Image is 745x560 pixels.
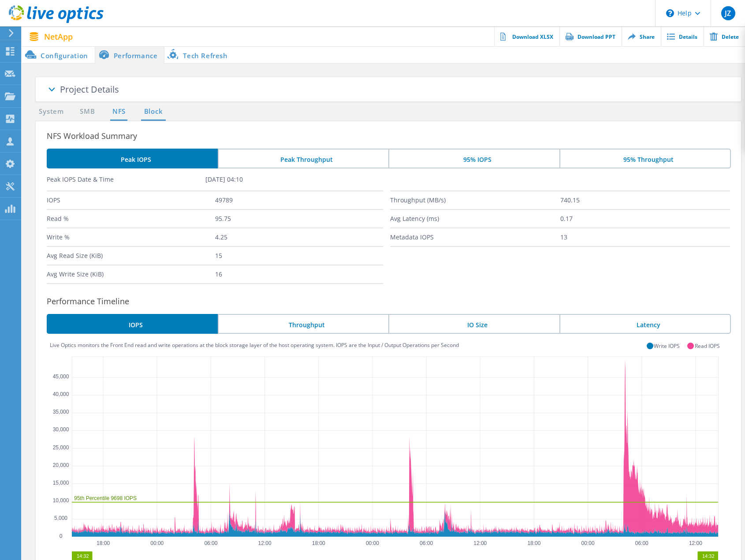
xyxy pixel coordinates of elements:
[47,314,218,334] li: IOPS
[53,391,69,397] text: 40,000
[559,26,622,46] a: Download PPT
[559,314,731,334] li: Latency
[9,19,104,25] a: Live Optics Dashboard
[74,495,137,501] text: 95th Percentile 9698 IOPS
[654,342,680,350] label: Write IOPS
[420,540,433,546] text: 06:00
[704,26,745,46] a: Delete
[560,228,730,246] label: 13
[258,540,272,546] text: 12:00
[77,553,89,559] text: 14:32
[53,373,69,380] text: 45,000
[44,33,73,41] span: NetApp
[559,149,731,168] li: 95% Throughput
[53,462,69,468] text: 20,000
[635,540,648,546] text: 06:00
[53,480,69,486] text: 15,000
[47,130,741,142] h3: NFS Workload Summary
[53,409,69,415] text: 35,000
[60,83,119,95] span: Project Details
[47,191,215,209] label: IOPS
[47,210,215,228] label: Read %
[53,497,69,504] text: 10,000
[218,149,389,168] li: Peak Throughput
[312,540,325,546] text: 18:00
[689,540,702,546] text: 12:00
[725,10,731,17] span: JZ
[622,26,661,46] a: Share
[47,228,215,246] label: Write %
[702,553,715,559] text: 14:32
[78,106,97,117] a: SMB
[390,210,560,228] label: Avg Latency (ms)
[53,444,69,451] text: 25,000
[97,540,110,546] text: 18:00
[47,175,205,184] label: Peak IOPS Date & Time
[47,295,741,307] h3: Performance Timeline
[390,228,560,246] label: Metadata IOPS
[141,106,165,117] a: Block
[218,314,389,334] li: Throughput
[50,341,459,349] label: Live Optics monitors the Front End read and write operations at the block storage layer of the ho...
[560,210,730,228] label: 0.17
[215,210,384,228] label: 95.75
[60,533,63,539] text: 0
[527,540,540,546] text: 18:00
[47,247,215,265] label: Avg Read Size (KiB)
[473,540,487,546] text: 12:00
[47,149,218,168] li: Peak IOPS
[560,191,730,209] label: 740.15
[215,247,384,265] label: 15
[388,149,559,168] li: 95% IOPS
[35,106,67,117] a: System
[661,26,704,46] a: Details
[215,191,384,209] label: 49789
[205,175,364,184] label: [DATE] 04:10
[581,540,595,546] text: 00:00
[54,515,67,521] text: 5,000
[494,26,559,46] a: Download XLSX
[390,191,560,209] label: Throughput (MB/s)
[53,426,69,433] text: 30,000
[110,106,127,117] a: NFS
[388,314,559,334] li: IO Size
[666,9,674,17] svg: \n
[215,265,384,283] label: 16
[215,228,384,246] label: 4.25
[150,540,164,546] text: 00:00
[204,540,217,546] text: 06:00
[366,540,379,546] text: 00:00
[695,342,720,350] label: Read IOPS
[47,265,215,283] label: Avg Write Size (KiB)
